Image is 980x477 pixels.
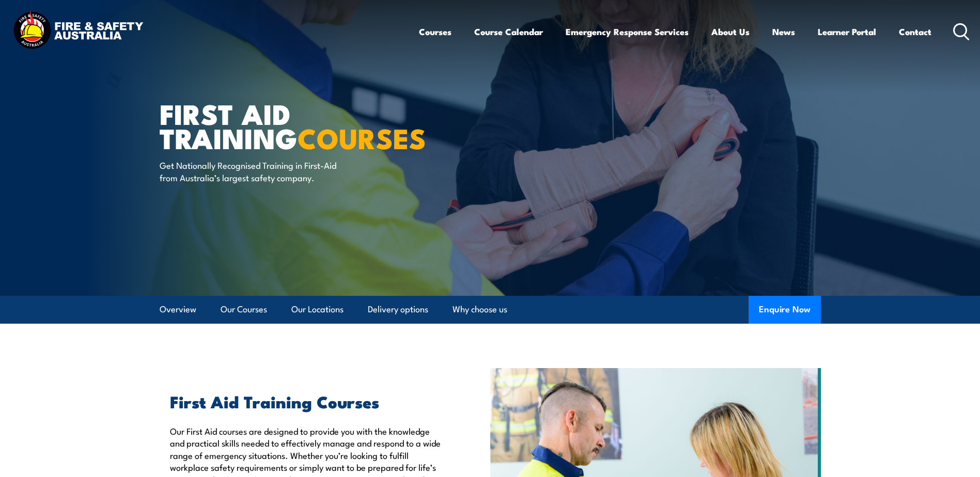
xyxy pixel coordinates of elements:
[818,18,876,45] a: Learner Portal
[160,296,196,323] a: Overview
[711,18,750,45] a: About Us
[221,296,267,323] a: Our Courses
[899,18,931,45] a: Contact
[566,18,689,45] a: Emergency Response Services
[170,394,443,408] h2: First Aid Training Courses
[298,116,426,158] strong: COURSES
[160,159,348,183] p: Get Nationally Recognised Training in First-Aid from Australia’s largest safety company.
[291,296,344,323] a: Our Locations
[160,101,415,149] h1: First Aid Training
[772,18,795,45] a: News
[368,296,428,323] a: Delivery options
[419,18,452,45] a: Courses
[453,296,507,323] a: Why choose us
[749,296,821,324] button: Enquire Now
[474,18,543,45] a: Course Calendar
